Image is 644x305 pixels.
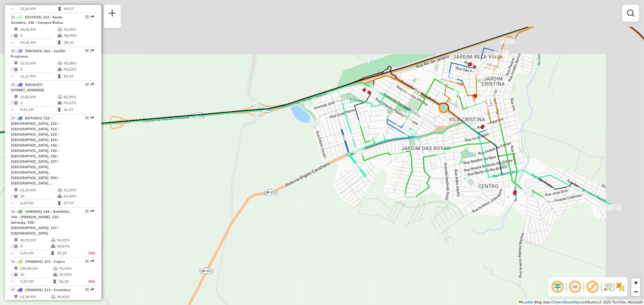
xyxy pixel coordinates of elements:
td: / [11,272,14,278]
td: 40,41 KM [20,27,57,33]
span: 25 - [11,209,70,236]
span: | [534,300,535,304]
em: Rota exportada [91,83,94,86]
td: = [11,250,14,256]
td: 8 [20,244,51,250]
td: 149,86 KM [20,266,53,272]
i: % de utilização da cubagem [58,101,62,105]
td: 11,17 KM [20,73,57,79]
i: Distância Total [14,95,18,99]
a: Zoom in [631,278,640,287]
td: 30,00% [59,272,82,278]
span: Ocultar NR [568,280,582,294]
span: DDH2A81 [25,49,41,53]
td: = [11,107,14,113]
i: % de utilização da cubagem [51,245,56,248]
img: Fluxo de ruas [603,282,613,292]
span: NOT0001 [25,116,41,121]
i: Distância Total [14,239,18,242]
span: + [634,279,638,286]
td: 61,39 KM [20,187,57,193]
em: Opções [85,260,89,263]
i: Distância Total [14,28,18,31]
span: 23 - [11,82,44,92]
i: Total de Atividades [14,273,18,277]
i: Tempo total em rota [58,41,61,44]
td: 93,63% [63,100,94,106]
i: % de utilização da cubagem [58,34,62,37]
td: 9,37 KM [20,279,53,285]
td: FAD [82,250,95,256]
em: Opções [85,210,89,213]
i: % de utilização do peso [51,295,56,299]
i: % de utilização do peso [53,267,58,271]
i: % de utilização do peso [58,28,62,31]
td: 08:10 [63,39,94,46]
td: 98,99% [63,33,94,39]
span: − [634,288,638,295]
span: CRW0002 [25,288,42,292]
a: Zoom out [631,287,640,296]
td: / [11,193,14,200]
td: 33,52 KM [20,60,57,66]
td: 5,09 KM [20,250,51,256]
td: 95,35% [63,27,94,33]
i: Distância Total [14,295,18,299]
em: Opções [85,288,89,292]
i: Tempo total em rota [58,202,61,205]
i: % de utilização do peso [51,239,56,242]
td: = [11,39,14,46]
em: Rota exportada [91,260,94,263]
em: Rota exportada [91,210,94,213]
a: Leaflet [519,300,533,304]
span: | [STREET_ADDRESS] [11,82,44,92]
td: 95,08% [63,60,94,66]
td: 06:37 [63,107,94,113]
span: BSX1H37 [25,82,41,87]
i: Tempo total em rota [58,74,61,78]
span: | 101 - Cajuru [42,259,65,264]
img: Exibir/Ocultar setores [616,282,625,292]
i: Total de Atividades [14,245,18,248]
span: | 161 - Jardim Progresso [11,49,66,58]
i: Total de Atividades [14,101,18,105]
td: 3 [20,66,57,72]
em: Opções [85,15,89,19]
i: Distância Total [14,267,18,271]
a: OpenStreetMap [554,300,580,304]
i: Tempo total em rota [58,7,61,11]
i: % de utilização da cubagem [58,195,62,198]
i: % de utilização da cubagem [58,68,62,71]
td: FAD [82,279,95,285]
em: Rota exportada [91,288,94,292]
td: 99,43% [57,294,82,300]
td: 14 [20,193,57,200]
span: Exibir rótulo [585,280,600,294]
em: Rota exportada [91,116,94,120]
div: Map data © contributors,© 2025 TomTom, Microsoft [517,300,644,305]
td: 9,91 KM [20,107,57,113]
td: 4,39 KM [20,200,57,206]
span: 27 - [11,288,71,292]
td: 91,50% [63,187,94,193]
td: 95,09% [59,266,82,272]
span: EJV9C03 [25,15,40,19]
td: 62,34 KM [20,294,51,300]
span: CRW0001 [25,259,42,264]
span: | 113 - Santa Genebra, 146 - Campos Elisios [11,15,63,25]
td: 03:43 [63,73,94,79]
td: 11,65 KM [20,6,58,12]
td: 35,87% [57,244,82,250]
i: Tempo total em rota [53,280,56,284]
i: Distância Total [14,61,18,65]
td: = [11,6,14,12]
em: Rota exportada [91,15,94,19]
span: VAN0001 [25,209,41,214]
td: 09:17 [64,6,91,12]
td: / [11,33,14,39]
td: = [11,279,14,285]
span: | 111 - Cravinhos [42,288,71,292]
i: % de utilização do peso [58,189,62,192]
td: 06:15 [59,279,82,285]
i: Total de Atividades [14,68,18,71]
